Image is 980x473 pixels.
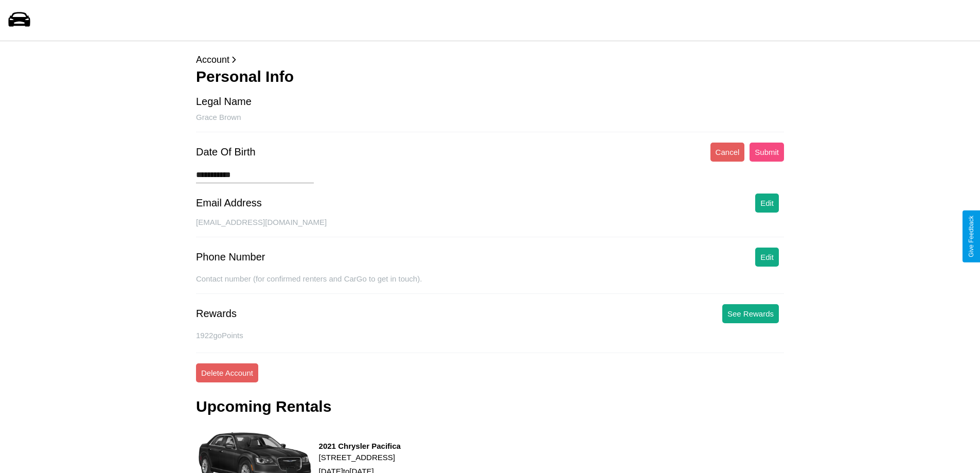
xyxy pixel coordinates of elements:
[196,113,784,132] div: Grace Brown
[196,96,252,108] div: Legal Name
[196,308,237,320] div: Rewards
[710,143,745,162] button: Cancel
[196,251,265,263] div: Phone Number
[196,363,258,382] button: Delete Account
[196,68,784,85] h3: Personal Info
[196,146,256,158] div: Date Of Birth
[750,143,784,162] button: Submit
[968,216,975,257] div: Give Feedback
[722,304,779,323] button: See Rewards
[196,328,784,342] p: 1922 goPoints
[196,274,784,294] div: Contact number (for confirmed renters and CarGo to get in touch).
[196,197,262,209] div: Email Address
[319,450,401,464] p: [STREET_ADDRESS]
[196,398,331,415] h3: Upcoming Rentals
[196,51,784,68] p: Account
[755,194,779,213] button: Edit
[755,248,779,267] button: Edit
[196,218,784,237] div: [EMAIL_ADDRESS][DOMAIN_NAME]
[319,442,401,450] h3: 2021 Chrysler Pacifica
